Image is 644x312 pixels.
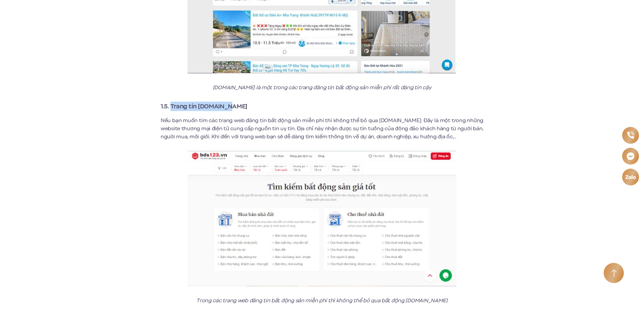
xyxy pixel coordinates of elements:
[161,116,483,141] p: Nếu bạn muốn tìm các trang web đăng tin bất động sản miễn phí thì không thể bỏ qua [DOMAIN_NAME]....
[611,269,617,277] img: Arrow icon
[625,174,636,179] img: Zalo icon
[196,297,448,304] em: Trong các trang web đăng tin bất động sản miễn phí thì không thể bỏ qua bất động [DOMAIN_NAME]
[188,151,456,286] img: Trong các trang web đăng tin bất động sản miễn phí thì không thể bỏ qua bất động sản123.vn
[213,84,431,91] em: [DOMAIN_NAME] là một trong các trang đăng tin bất động sản miễn phí rất đáng tin cậy
[626,151,635,161] img: Messenger icon
[161,102,247,111] strong: 1.5. Trang tin [DOMAIN_NAME]
[627,131,635,139] img: Phone icon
